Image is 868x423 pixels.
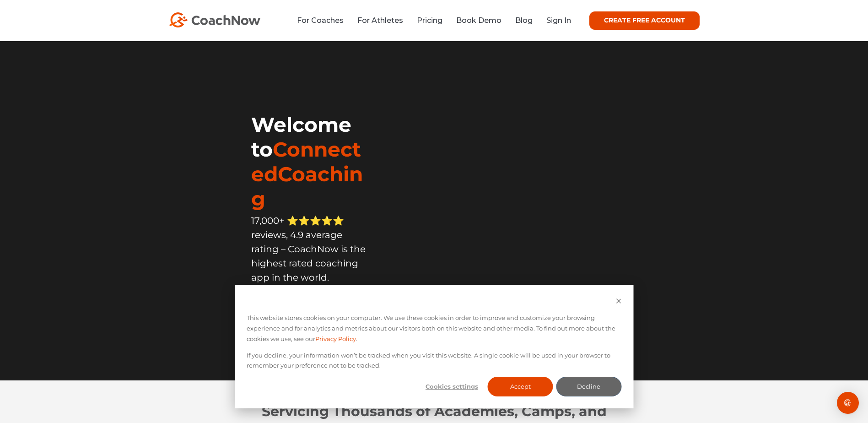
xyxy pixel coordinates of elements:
img: CoachNow Logo [169,12,260,27]
a: Book Demo [456,16,501,25]
a: For Coaches [297,16,344,25]
a: CREATE FREE ACCOUNT [589,11,700,30]
div: Cookie banner [235,285,633,408]
p: If you decline, your information won’t be tracked when you visit this website. A single cookie wi... [247,350,621,371]
a: Privacy Policy [315,334,356,344]
button: Dismiss cookie banner [615,297,621,307]
a: Sign In [546,16,571,25]
button: Cookies settings [419,377,485,396]
button: Decline [556,377,621,396]
span: 17,000+ ⭐️⭐️⭐️⭐️⭐️ reviews, 4.9 average rating – CoachNow is the highest rated coaching app in th... [251,215,366,283]
div: Open Intercom Messenger [837,392,859,414]
a: Blog [515,16,533,25]
a: For Athletes [357,16,403,25]
span: ConnectedCoaching [251,137,363,211]
h1: Welcome to [251,112,368,211]
button: Accept [488,377,553,396]
a: Pricing [417,16,442,25]
p: This website stores cookies on your computer. We use these cookies in order to improve and custom... [247,313,621,344]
